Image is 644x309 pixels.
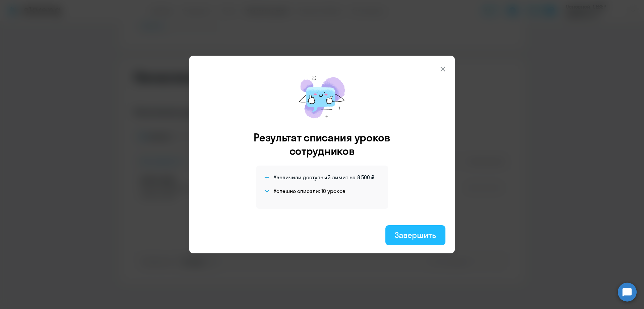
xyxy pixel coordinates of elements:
img: mirage-message.png [292,69,352,125]
h3: Результат списания уроков сотрудников [245,131,399,158]
span: Увеличили доступный лимит на [274,174,356,181]
button: Завершить [385,225,445,245]
div: Завершить [395,230,436,240]
span: 8 500 ₽ [357,174,374,181]
h4: Успешно списали: 10 уроков [274,187,345,195]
